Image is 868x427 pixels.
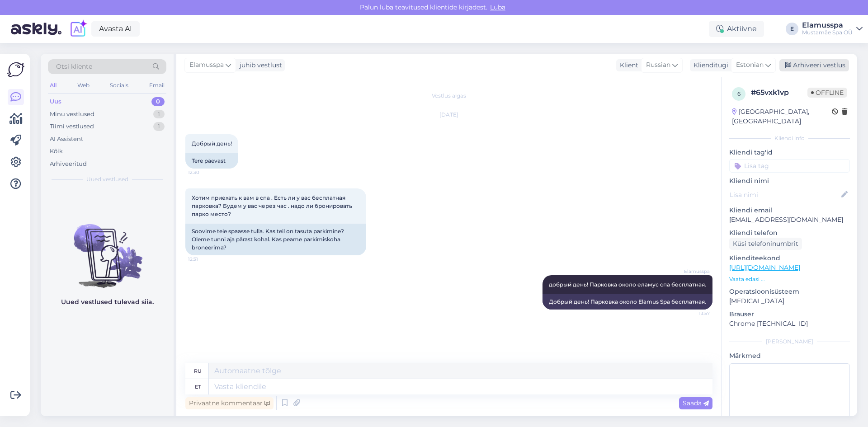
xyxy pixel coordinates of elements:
[69,19,88,38] img: explore-ai
[75,80,91,91] div: Web
[153,110,165,119] div: 1
[549,281,706,288] span: добрый день! Парковка около еламус спа бесплатная.
[50,122,94,131] div: Tiimi vestlused
[542,294,712,310] div: Добрый день! Парковка около Elamus Spa бесплатная.
[147,80,166,91] div: Email
[86,175,128,183] span: Uued vestlused
[709,21,764,37] div: Aktiivne
[729,238,802,250] div: Küsi telefoninumbrit
[683,399,709,407] span: Saada
[729,134,850,142] div: Kliendi info
[50,135,83,144] div: AI Assistent
[729,215,850,225] p: [EMAIL_ADDRESS][DOMAIN_NAME]
[802,29,853,36] div: Mustamäe Spa OÜ
[192,140,232,147] span: Добрый день!
[108,80,130,91] div: Socials
[61,297,154,307] p: Uued vestlused tulevad siia.
[779,59,849,71] div: Arhiveeri vestlus
[751,87,807,98] div: # 65vxk1vp
[48,80,58,91] div: All
[50,97,61,106] div: Uus
[236,61,282,70] div: juhib vestlust
[729,319,850,328] p: Chrome [TECHNICAL_ID]
[732,107,832,126] div: [GEOGRAPHIC_DATA], [GEOGRAPHIC_DATA]
[729,228,850,238] p: Kliendi telefon
[185,153,238,169] div: Tere päevast
[185,111,712,119] div: [DATE]
[729,296,850,306] p: [MEDICAL_DATA]
[736,60,764,70] span: Estonian
[802,22,853,29] div: Elamusspa
[185,92,712,100] div: Vestlus algas
[616,61,638,70] div: Klient
[729,287,850,296] p: Operatsioonisüsteem
[729,275,850,283] p: Vaata edasi ...
[41,208,174,289] img: No chats
[50,147,63,156] div: Kõik
[737,90,741,97] span: 6
[729,148,850,157] p: Kliendi tag'id
[151,97,165,106] div: 0
[729,338,850,346] div: [PERSON_NAME]
[7,61,24,78] img: Askly Logo
[188,256,222,263] span: 12:31
[729,351,850,361] p: Märkmed
[729,176,850,186] p: Kliendi nimi
[185,224,366,255] div: Soovime teie spaasse tulla. Kas teil on tasuta parkimine? Oleme tunni aja pärast kohal. Kas peame...
[487,3,508,11] span: Luba
[56,62,92,71] span: Otsi kliente
[50,160,87,169] div: Arhiveeritud
[194,363,202,379] div: ru
[676,310,710,317] span: 13:57
[729,159,850,173] input: Lisa tag
[690,61,728,70] div: Klienditugi
[185,397,274,409] div: Privaatne kommentaar
[188,169,222,176] span: 12:30
[192,194,354,217] span: Хотим приехать к вам в спа . Есть ли у вас бесплатная парковка? Будем у вас через час . надо ли б...
[729,253,850,263] p: Klienditeekond
[91,21,140,37] a: Avasta AI
[153,122,165,131] div: 1
[646,60,670,70] span: Russian
[729,263,800,272] a: [URL][DOMAIN_NAME]
[729,310,850,319] p: Brauser
[730,190,840,200] input: Lisa nimi
[729,206,850,215] p: Kliendi email
[786,23,798,35] div: E
[195,379,201,394] div: et
[807,88,847,98] span: Offline
[802,22,863,36] a: ElamusspaMustamäe Spa OÜ
[189,60,224,70] span: Elamusspa
[50,110,94,119] div: Minu vestlused
[676,268,710,275] span: Elamusspa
